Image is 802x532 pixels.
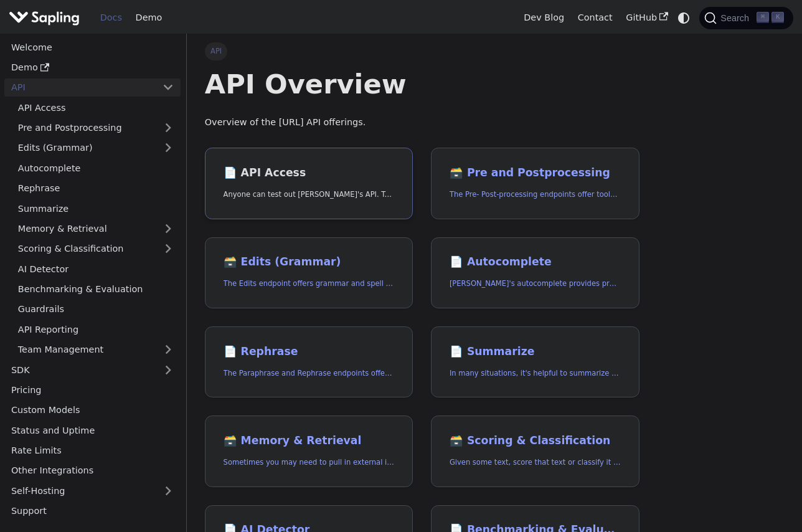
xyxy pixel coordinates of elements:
[675,9,693,27] button: Switch between dark and light mode (currently system mode)
[9,9,84,27] a: Sapling.ai
[4,38,181,56] a: Welcome
[431,326,639,398] a: 📄️ SummarizeIn many situations, it's helpful to summarize a longer document into a shorter, more ...
[224,278,395,290] p: The Edits endpoint offers grammar and spell checking.
[205,67,639,101] h1: API Overview
[4,401,181,419] a: Custom Models
[11,199,181,217] a: Summarize
[450,434,621,448] h2: Scoring & Classification
[4,482,181,500] a: Self-Hosting
[4,442,181,460] a: Rate Limits
[11,320,181,338] a: API Reporting
[129,8,169,27] a: Demo
[156,78,181,97] button: Collapse sidebar category 'API'
[11,139,181,157] a: Edits (Grammar)
[9,9,80,27] img: Sapling.ai
[431,237,639,309] a: 📄️ Autocomplete[PERSON_NAME]'s autocomplete provides predictions of the next few characters or words
[205,416,413,487] a: 🗃️ Memory & RetrievalSometimes you may need to pull in external information that doesn't fit in t...
[11,98,181,116] a: API Access
[450,278,621,290] p: Sapling's autocomplete provides predictions of the next few characters or words
[4,78,156,97] a: API
[11,220,181,238] a: Memory & Retrieval
[4,421,181,439] a: Status and Uptime
[156,361,181,379] button: Expand sidebar category 'SDK'
[4,462,181,480] a: Other Integrations
[11,341,181,359] a: Team Management
[224,166,395,180] h2: API Access
[11,280,181,298] a: Benchmarking & Evaluation
[450,457,621,468] p: Given some text, score that text or classify it into one of a set of pre-specified categories.
[11,300,181,318] a: Guardrails
[11,260,181,278] a: AI Detector
[431,416,639,487] a: 🗃️ Scoring & ClassificationGiven some text, score that text or classify it into one of a set of p...
[4,59,181,77] a: Demo
[93,8,129,27] a: Docs
[11,179,181,197] a: Rephrase
[4,361,156,379] a: SDK
[4,381,181,399] a: Pricing
[205,237,413,309] a: 🗃️ Edits (Grammar)The Edits endpoint offers grammar and spell checking.
[450,368,621,379] p: In many situations, it's helpful to summarize a longer document into a shorter, more easily diges...
[205,326,413,398] a: 📄️ RephraseThe Paraphrase and Rephrase endpoints offer paraphrasing for particular styles.
[224,189,395,201] p: Anyone can test out Sapling's API. To get started with the API, simply:
[11,159,181,177] a: Autocomplete
[205,115,639,130] p: Overview of the [URL] API offerings.
[619,8,674,27] a: GitHub
[450,255,621,269] h2: Autocomplete
[224,434,395,448] h2: Memory & Retrieval
[771,12,784,23] kbd: K
[224,368,395,379] p: The Paraphrase and Rephrase endpoints offer paraphrasing for particular styles.
[224,457,395,468] p: Sometimes you may need to pull in external information that doesn't fit in the context size of an...
[450,166,621,180] h2: Pre and Postprocessing
[450,189,621,201] p: The Pre- Post-processing endpoints offer tools for preparing your text data for ingestation as we...
[224,255,395,269] h2: Edits (Grammar)
[205,42,639,60] nav: Breadcrumbs
[699,7,793,29] button: Search (Command+K)
[517,8,570,27] a: Dev Blog
[571,8,620,27] a: Contact
[4,502,181,520] a: Support
[450,345,621,359] h2: Summarize
[717,13,757,23] span: Search
[11,119,181,137] a: Pre and Postprocessing
[224,345,395,359] h2: Rephrase
[757,12,769,23] kbd: ⌘
[205,148,413,219] a: 📄️ API AccessAnyone can test out [PERSON_NAME]'s API. To get started with the API, simply:
[431,148,639,219] a: 🗃️ Pre and PostprocessingThe Pre- Post-processing endpoints offer tools for preparing your text d...
[205,42,228,60] span: API
[11,240,181,258] a: Scoring & Classification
